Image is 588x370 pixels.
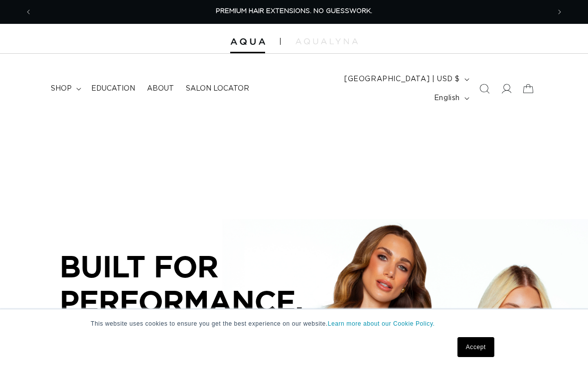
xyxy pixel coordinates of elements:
[549,2,571,21] button: Next announcement
[180,78,255,99] a: Salon Locator
[91,84,135,93] span: Education
[328,320,435,327] a: Learn more about our Cookie Policy.
[216,8,372,14] span: PREMIUM HAIR EXTENSIONS. NO GUESSWORK.
[344,74,460,85] span: [GEOGRAPHIC_DATA] | USD $
[147,84,174,93] span: About
[434,93,460,104] span: English
[230,38,265,45] img: Aqua Hair Extensions
[295,38,358,44] img: aqualyna.com
[51,84,72,93] span: shop
[338,70,473,89] button: [GEOGRAPHIC_DATA] | USD $
[428,89,473,108] button: English
[186,84,249,93] span: Salon Locator
[85,78,141,99] a: Education
[45,78,85,99] summary: shop
[91,319,497,328] p: This website uses cookies to ensure you get the best experience on our website.
[457,337,494,357] a: Accept
[17,2,39,21] button: Previous announcement
[141,78,180,99] a: About
[473,78,495,100] summary: Search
